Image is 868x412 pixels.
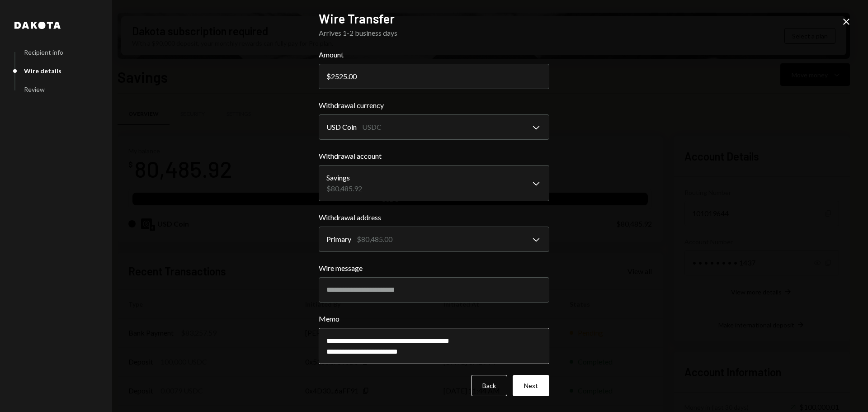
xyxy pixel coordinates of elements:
[357,234,392,245] div: $80,485.00
[24,67,61,75] div: Wire details
[513,375,549,396] button: Next
[319,165,549,201] button: Withdrawal account
[319,114,549,140] button: Withdrawal currency
[362,122,382,133] div: USDC
[319,263,549,274] label: Wire message
[319,64,549,89] input: 0.00
[319,49,549,60] label: Amount
[319,227,549,252] button: Withdrawal address
[24,48,63,56] div: Recipient info
[319,151,549,161] label: Withdrawal account
[319,100,549,111] label: Withdrawal currency
[319,10,549,28] h2: Wire Transfer
[471,375,507,396] button: Back
[319,313,549,324] label: Memo
[24,85,45,93] div: Review
[326,72,331,81] div: $
[319,212,549,223] label: Withdrawal address
[319,28,549,38] div: Arrives 1-2 business days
